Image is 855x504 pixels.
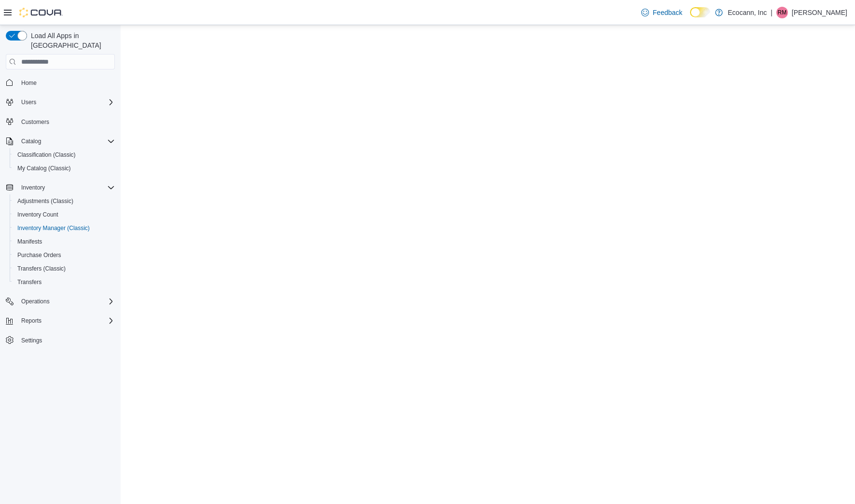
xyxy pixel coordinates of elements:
span: Operations [17,296,115,307]
span: Inventory Manager (Classic) [17,224,90,232]
p: [PERSON_NAME] [792,7,847,18]
button: Reports [17,315,45,327]
button: Transfers [10,275,119,289]
button: Home [2,75,119,89]
span: Settings [21,337,42,344]
span: Inventory Count [14,209,115,220]
a: Manifests [14,236,46,247]
span: Inventory [21,184,45,191]
span: Feedback [653,8,682,17]
span: Catalog [21,137,41,145]
input: Dark Mode [690,7,710,17]
a: Purchase Orders [14,249,65,261]
span: Inventory Count [17,211,58,218]
img: Cova [19,8,63,17]
button: Users [17,96,40,108]
span: Reports [17,315,115,327]
button: Customers [2,115,119,129]
a: Adjustments (Classic) [14,195,77,207]
span: Transfers [14,276,115,288]
p: Ecocann, Inc [728,7,767,18]
button: Settings [2,333,119,347]
button: Operations [2,295,119,308]
span: Purchase Orders [14,249,115,261]
button: Catalog [2,135,119,148]
span: My Catalog (Classic) [17,164,71,172]
span: Inventory Manager (Classic) [14,222,115,234]
button: Inventory Count [10,208,119,221]
a: Transfers (Classic) [14,263,69,274]
span: Adjustments (Classic) [17,197,73,205]
a: Inventory Manager (Classic) [14,222,94,234]
a: Classification (Classic) [14,149,80,161]
span: Users [21,98,36,106]
a: Inventory Count [14,209,62,220]
span: Home [21,79,37,87]
button: Inventory Manager (Classic) [10,221,119,235]
span: My Catalog (Classic) [14,163,115,174]
a: Feedback [637,3,686,22]
span: Settings [17,334,115,346]
p: | [771,7,772,18]
span: Users [17,96,115,108]
span: Classification (Classic) [14,149,115,161]
span: Transfers (Classic) [14,263,115,274]
span: Transfers [17,278,41,286]
nav: Complex example [6,71,115,372]
span: Load All Apps in [GEOGRAPHIC_DATA] [27,31,115,50]
a: Settings [17,335,46,346]
span: Adjustments (Classic) [14,195,115,207]
button: My Catalog (Classic) [10,162,119,175]
button: Operations [17,296,54,307]
button: Inventory [2,181,119,194]
span: Manifests [14,236,115,247]
a: My Catalog (Classic) [14,163,75,174]
span: RM [778,7,787,18]
span: Inventory [17,182,115,193]
span: Operations [21,298,50,305]
span: Customers [21,118,49,126]
span: Home [17,76,115,88]
button: Reports [2,314,119,327]
button: Adjustments (Classic) [10,194,119,208]
span: Reports [21,317,41,325]
a: Transfers [14,276,45,288]
span: Purchase Orders [17,251,61,259]
div: Ray Markland [776,7,788,18]
button: Classification (Classic) [10,148,119,162]
button: Purchase Orders [10,248,119,262]
button: Inventory [17,182,49,193]
span: Manifests [17,238,42,245]
a: Customers [17,116,53,128]
button: Users [2,95,119,109]
span: Transfers (Classic) [17,265,66,272]
a: Home [17,77,41,89]
span: Catalog [17,136,115,147]
span: Customers [17,116,115,128]
button: Manifests [10,235,119,248]
span: Classification (Classic) [17,151,76,159]
button: Transfers (Classic) [10,262,119,275]
button: Catalog [17,136,45,147]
